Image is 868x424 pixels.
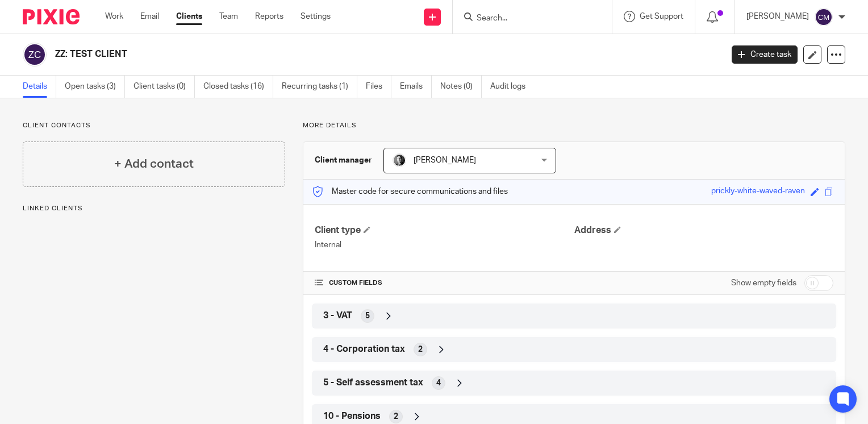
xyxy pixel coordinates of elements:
a: Clients [176,11,202,22]
span: 10 - Pensions [323,410,381,422]
p: [PERSON_NAME] [746,11,809,22]
h4: CUSTOM FIELDS [315,278,574,288]
span: 5 - Self assessment tax [323,377,423,389]
a: Client tasks (0) [133,76,195,98]
span: 4 [436,377,441,389]
p: Linked clients [23,204,285,213]
label: Show empty fields [731,277,796,289]
a: Files [366,76,391,98]
span: 2 [394,411,398,422]
p: More details [303,121,845,130]
a: Settings [301,11,331,22]
p: Client contacts [23,121,285,130]
span: [PERSON_NAME] [414,156,476,164]
h3: Client manager [315,155,372,166]
img: DSC_9061-3.jpg [393,153,406,167]
img: svg%3E [815,8,833,26]
a: Audit logs [490,76,534,98]
h2: ZZ: TEST CLIENT [55,48,583,60]
a: Work [105,11,123,22]
p: Internal [315,239,574,251]
a: Team [219,11,238,22]
h4: Address [574,225,833,236]
a: Notes (0) [440,76,482,98]
a: Closed tasks (16) [203,76,273,98]
a: Create task [732,45,798,64]
span: Get Support [640,13,683,20]
span: 2 [418,344,423,355]
h4: Client type [315,225,574,236]
a: Details [23,76,56,98]
a: Reports [255,11,283,22]
h4: + Add contact [114,155,194,173]
span: 4 - Corporation tax [323,343,405,355]
input: Search [475,14,578,24]
a: Recurring tasks (1) [282,76,357,98]
p: Master code for secure communications and files [312,186,508,197]
img: Pixie [23,9,80,24]
div: prickly-white-waved-raven [711,185,805,198]
a: Open tasks (3) [65,76,125,98]
a: Emails [400,76,432,98]
a: Email [140,11,159,22]
img: svg%3E [23,43,47,66]
span: 5 [365,310,370,322]
span: 3 - VAT [323,310,352,322]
